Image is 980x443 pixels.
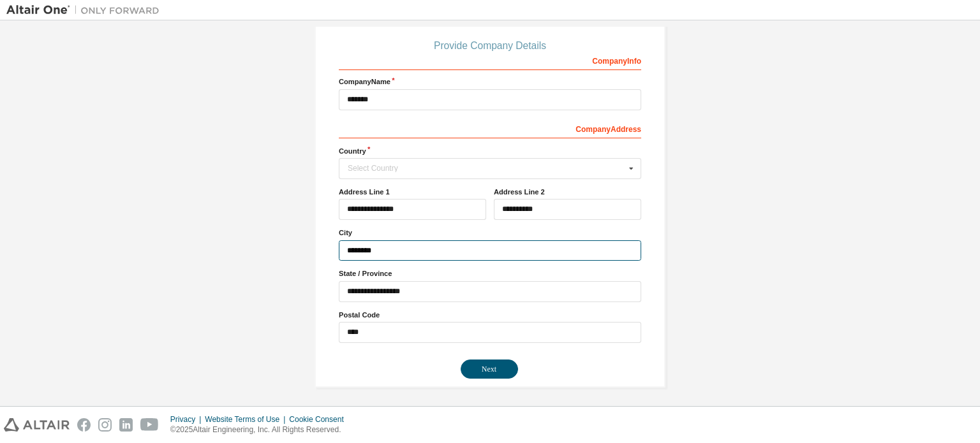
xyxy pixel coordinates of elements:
label: Address Line 2 [494,187,641,197]
p: © 2025 Altair Engineering, Inc. All Rights Reserved. [170,425,352,435]
div: Website Terms of Use [205,414,289,425]
img: youtube.svg [140,418,159,432]
img: altair_logo.svg [4,418,70,432]
div: Privacy [170,414,205,425]
img: Altair One [6,4,166,17]
label: Address Line 1 [339,187,486,197]
label: Country [339,146,641,156]
div: Company Info [339,50,641,70]
label: City [339,228,641,238]
label: Company Name [339,76,641,87]
div: Cookie Consent [289,414,351,425]
img: facebook.svg [77,418,91,432]
img: instagram.svg [98,418,112,432]
label: Postal Code [339,310,641,320]
div: Provide Company Details [339,42,641,50]
div: Select Country [348,164,625,172]
img: linkedin.svg [119,418,133,432]
label: State / Province [339,268,641,279]
button: Next [461,359,518,379]
div: Company Address [339,118,641,138]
